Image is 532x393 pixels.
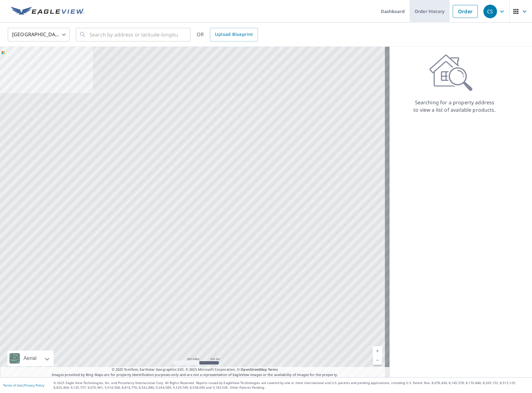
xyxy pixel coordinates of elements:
p: © 2025 Eagle View Technologies, Inc. and Pictometry International Corp. All Rights Reserved. Repo... [54,381,529,390]
div: Aerial [7,351,54,366]
a: Upload Blueprint [210,28,258,41]
a: Terms of Use [3,383,22,387]
a: Terms [268,367,278,372]
div: Aerial [22,351,38,366]
div: [GEOGRAPHIC_DATA] [8,26,70,43]
a: OpenStreetMap [241,367,267,372]
span: Upload Blueprint [215,31,253,38]
input: Search by address or latitude-longitude [89,26,178,43]
img: EV Logo [11,7,84,16]
a: Order [453,5,478,18]
a: Current Level 5, Zoom In [373,346,382,356]
span: © 2025 TomTom, Earthstar Geographics SIO, © 2025 Microsoft Corporation, © [112,367,278,372]
p: Searching for a property address to view a list of available products. [413,99,496,114]
p: | [3,383,44,387]
div: OR [197,28,258,41]
a: Privacy Policy [24,383,44,387]
div: CS [483,5,497,18]
a: Current Level 5, Zoom Out [373,356,382,365]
